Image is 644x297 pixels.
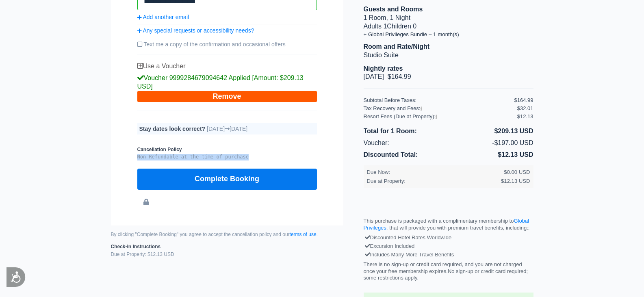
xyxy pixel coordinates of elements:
[111,244,343,258] small: Due at Property: $12.13 USD
[449,137,533,149] li: -$197.00 USD
[514,97,533,104] div: $164.99
[364,43,430,50] b: Room and Rate/Night
[364,218,529,231] a: Global Privileges
[364,149,449,161] li: Discounted Total:
[364,6,423,13] b: Guests and Rooms
[137,169,317,190] button: Complete Booking
[366,242,531,251] div: Excursion Included
[290,232,317,237] a: terms of use
[366,234,531,242] div: Discounted Hotel Rates Worldwide
[504,169,530,176] div: $0.00 USD
[137,13,317,21] a: Add another email
[501,178,530,184] div: $12.13 USD
[364,73,411,80] span: [DATE] $164.99
[366,251,531,259] div: Includes Many More Travel Benefits
[207,126,247,132] span: [DATE] [DATE]
[364,126,449,137] li: Total for 1 Room:
[364,261,533,282] p: There is no sign-up or credit card required, and you are not charged once your free membership ex...
[364,113,517,120] div: Resort Fees (Due at Property):
[364,268,528,281] span: No sign-up or credit card required; some restrictions apply.
[139,126,206,132] b: Stay dates look correct?
[137,37,317,51] label: Text me a copy of the confirmation and occasional offers
[387,23,416,30] span: Children 0
[449,149,533,161] li: $12.13 USD
[111,244,343,250] b: Check-in Instructions
[517,113,533,120] div: $12.13
[364,14,533,22] li: 1 Room, 1 Night
[364,97,514,104] div: Subtotal Before Taxes:
[367,169,501,176] div: Due Now:
[364,105,514,112] div: Tax Recovery and Fees:
[364,65,403,72] b: Nightly rates
[137,74,304,90] span: Voucher 9999284679094642 Applied [Amount: $209.13 USD]
[364,31,533,38] li: + Global Privileges Bundle – 1 month(s)
[364,51,533,60] li: Studio Suite
[449,126,533,137] li: $209.13 USD
[111,232,343,238] small: By clicking "Complete Booking" you agree to accept the cancellation policy and our .
[364,22,533,31] li: Adults 1
[517,105,533,112] div: $32.01
[364,137,449,149] li: Voucher:
[137,147,317,153] b: Cancellation Policy
[364,218,533,232] p: This purchase is packaged with a complimentary membership to , that will provide you with premium...
[137,154,317,160] pre: Non-Refundable at the time of purchase
[137,62,317,71] div: Use a Voucher
[137,27,317,34] a: Any special requests or accessibility needs?
[137,91,317,102] button: Remove
[367,178,501,184] div: Due at Property:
